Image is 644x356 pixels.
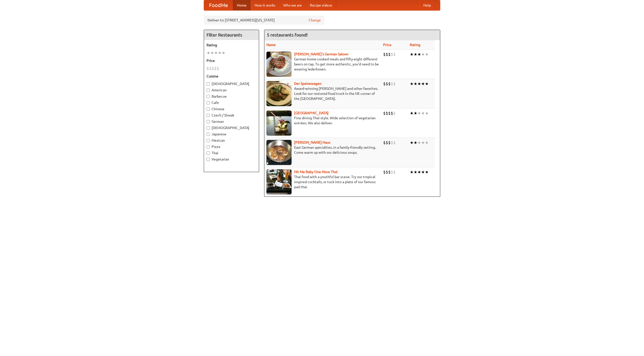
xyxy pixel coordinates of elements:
li: ★ [410,110,414,116]
li: ★ [210,50,214,56]
li: ★ [425,169,429,175]
li: ★ [421,52,425,57]
li: ★ [417,110,421,116]
li: $ [386,140,388,145]
input: Czech / Slovak [207,114,210,117]
ng-pluralize: 5 restaurants found! [267,32,308,37]
li: $ [393,169,396,175]
li: ★ [421,81,425,87]
h5: Rating [207,43,256,48]
a: Der Speisewagen [294,82,321,86]
li: ★ [425,81,429,87]
label: Barbecue [207,94,256,99]
label: German [207,119,256,124]
img: satay.jpg [266,110,292,136]
li: ★ [417,140,421,145]
input: Pizza [207,145,210,148]
li: ★ [222,50,225,56]
li: ★ [417,81,421,87]
li: ★ [410,140,414,145]
li: $ [388,52,391,57]
label: Japanese [207,132,256,137]
li: ★ [414,110,417,116]
li: ★ [410,52,414,57]
img: kohlhaus.jpg [266,140,292,165]
p: Thai food with a youthful bar scene. Try our tropical inspired cocktails, or tuck into a plate of... [266,174,379,189]
a: Home [233,0,251,10]
h5: Cuisine [207,74,256,79]
a: Rating [410,43,420,47]
p: German home-cooked meals and fifty-eight different beers on tap. To get more authentic, you'd nee... [266,57,379,72]
label: Pizza [207,144,256,149]
h4: Filter Restaurants [204,30,259,40]
li: $ [388,110,391,116]
li: ★ [414,81,417,87]
li: $ [217,66,219,71]
li: ★ [417,52,421,57]
li: $ [388,140,391,145]
input: American [207,89,210,92]
li: ★ [207,50,210,56]
li: $ [386,169,388,175]
li: $ [393,110,396,116]
input: [DEMOGRAPHIC_DATA] [207,126,210,130]
input: Cafe [207,101,210,104]
p: Award-winning [PERSON_NAME] and other favorites. Look for our restored food truck in the NE corne... [266,86,379,101]
label: [DEMOGRAPHIC_DATA] [207,81,256,86]
input: Japanese [207,133,210,136]
li: $ [393,81,396,87]
input: Vegetarian [207,158,210,161]
p: Fine dining Thai-style. Wide selection of vegetarian entrées. We also deliver. [266,115,379,126]
p: East German specialties, in a family-friendly setting. Come warm up with our delicious soups. [266,145,379,155]
a: Hit Me Baby One More Thai [294,170,338,174]
li: ★ [425,140,429,145]
li: ★ [410,169,414,175]
li: ★ [421,169,425,175]
li: ★ [425,52,429,57]
a: [PERSON_NAME] Haus [294,140,330,144]
li: $ [383,52,386,57]
li: $ [388,169,391,175]
a: [PERSON_NAME]'s German Saloon [294,52,348,56]
li: $ [391,81,393,87]
a: Help [419,0,435,10]
li: ★ [421,110,425,116]
a: How it works [251,0,279,10]
label: Cafe [207,100,256,105]
li: $ [212,66,214,71]
li: $ [209,66,212,71]
div: Deliver to: [STREET_ADDRESS][US_STATE] [204,16,325,25]
li: $ [383,110,386,116]
input: Mexican [207,139,210,142]
li: $ [214,66,217,71]
img: esthers.jpg [266,52,292,77]
label: Chinese [207,106,256,111]
li: $ [386,110,388,116]
input: Chinese [207,107,210,111]
li: ★ [414,140,417,145]
a: Who we are [279,0,306,10]
label: Thai [207,150,256,155]
li: $ [383,81,386,87]
li: $ [393,52,396,57]
a: Price [383,43,391,47]
li: $ [391,52,393,57]
li: $ [391,140,393,145]
input: [DEMOGRAPHIC_DATA] [207,82,210,86]
li: ★ [218,50,222,56]
li: $ [393,140,396,145]
label: Vegetarian [207,157,256,162]
b: [GEOGRAPHIC_DATA] [294,111,329,115]
li: ★ [410,81,414,87]
input: German [207,120,210,123]
input: Barbecue [207,95,210,98]
li: $ [383,140,386,145]
li: $ [386,81,388,87]
label: Czech / Slovak [207,113,256,118]
li: ★ [417,169,421,175]
li: $ [207,66,209,71]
